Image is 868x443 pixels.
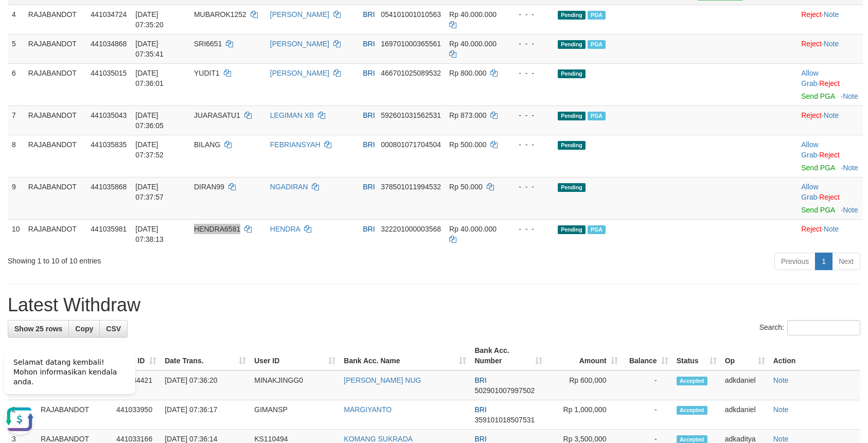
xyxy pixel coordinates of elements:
th: Bank Acc. Name: activate to sort column ascending [340,341,470,370]
span: DIRAN99 [194,183,224,191]
span: CSV [106,325,121,333]
a: Send PGA [801,206,835,214]
div: Showing 1 to 10 of 10 entries [8,252,354,266]
span: Rp 40.000.000 [449,10,497,19]
td: · [797,135,863,177]
span: 441035868 [91,183,127,191]
td: adkdaniel [721,370,769,400]
a: LEGIMAN XB [270,111,314,119]
td: RAJABANDOT [24,135,87,177]
h1: Latest Withdraw [8,295,860,315]
div: - - - [510,224,550,234]
td: 6 [8,63,24,105]
a: Note [824,111,839,119]
td: 9 [8,177,24,219]
span: MUBAROK1252 [194,10,246,19]
span: Copy 592601031562531 to clipboard [381,111,441,119]
td: 7 [8,105,24,135]
span: Pending [558,225,586,234]
a: FEBRIANSYAH [270,140,321,149]
span: PGA [588,11,606,20]
a: KOMANG SUKRADA [344,435,413,443]
a: CSV [99,320,128,338]
span: Pending [558,112,586,120]
a: [PERSON_NAME] NUG [344,376,421,384]
span: BRI [474,435,486,443]
span: Copy 466701025089532 to clipboard [381,69,441,77]
span: 441035043 [91,111,127,119]
th: Game/API: activate to sort column ascending [37,341,112,370]
a: Show 25 rows [8,320,69,338]
span: · [801,183,819,201]
td: RAJABANDOT [24,105,87,135]
a: Send PGA [801,164,835,172]
span: [DATE] 07:37:57 [135,183,164,201]
label: Search: [759,320,860,335]
span: Accepted [677,406,707,415]
td: [DATE] 07:36:17 [161,400,250,430]
span: Accepted [677,377,707,385]
a: Next [832,253,860,270]
span: Copy 169701000365561 to clipboard [381,40,441,48]
span: Marked by adkaditya [588,112,606,120]
td: - [622,370,672,400]
span: [DATE] 07:37:52 [135,140,164,159]
td: RAJABANDOT [24,177,87,219]
a: Previous [774,253,816,270]
div: - - - [510,110,550,120]
td: 8 [8,135,24,177]
th: User ID: activate to sort column ascending [250,341,340,370]
a: Allow Grab [801,183,818,201]
div: - - - [510,68,550,78]
span: Copy 000801071704504 to clipboard [381,140,441,149]
th: Trans ID: activate to sort column ascending [112,341,161,370]
th: Op: activate to sort column ascending [721,341,769,370]
td: 10 [8,219,24,249]
td: 4 [8,5,24,34]
span: HENDRA6581 [194,225,240,233]
a: [PERSON_NAME] [270,10,329,19]
a: Reject [801,225,822,233]
span: Pending [558,11,586,20]
a: [PERSON_NAME] [270,69,329,77]
span: [DATE] 07:36:05 [135,111,164,130]
td: 5 [8,34,24,63]
span: 441035015 [91,69,127,77]
div: - - - [510,182,550,192]
span: [DATE] 07:38:13 [135,225,164,243]
td: RAJABANDOT [24,5,87,34]
th: ID: activate to sort column descending [8,341,37,370]
td: · [797,34,863,63]
td: - [622,400,672,430]
span: BRI [474,405,486,414]
a: Reject [801,40,822,48]
a: MARGIYANTO [344,405,392,414]
span: [DATE] 07:35:20 [135,10,164,29]
span: Selamat datang kembali! Mohon informasikan kendala anda. [13,16,117,44]
a: Note [824,10,839,19]
span: [DATE] 07:36:01 [135,69,164,87]
th: Balance: activate to sort column ascending [622,341,672,370]
span: Copy [75,325,93,333]
span: Show 25 rows [14,325,62,333]
a: Reject [819,151,840,159]
input: Search: [787,320,860,335]
a: Note [773,405,789,414]
td: RAJABANDOT [24,34,87,63]
span: Pending [558,69,586,78]
span: Copy 359101018507531 to clipboard [474,416,535,424]
span: SRI6651 [194,40,222,48]
span: YUDIT1 [194,69,220,77]
span: BILANG [194,140,220,149]
span: BRI [474,376,486,384]
span: Rp 40.000.000 [449,40,497,48]
a: Allow Grab [801,140,818,159]
span: BRI [363,183,375,191]
a: Copy [68,320,100,338]
td: Rp 600,000 [546,370,622,400]
a: Note [773,376,789,384]
a: Note [843,92,858,100]
a: Note [824,225,839,233]
th: Status: activate to sort column ascending [672,341,721,370]
th: Date Trans.: activate to sort column ascending [161,341,250,370]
